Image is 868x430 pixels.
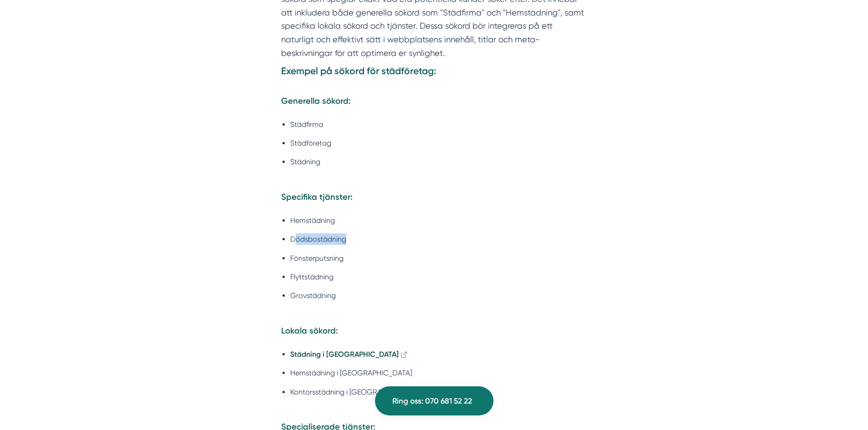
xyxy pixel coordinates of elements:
[290,156,587,179] li: Städning
[290,271,587,283] li: Flyttstädning
[281,96,351,106] strong: Generella sökord:
[290,350,408,359] a: Städning i [GEOGRAPHIC_DATA]
[281,326,338,336] strong: Lokala sökord:
[290,367,587,379] li: Hemstädning i [GEOGRAPHIC_DATA]
[392,395,472,407] span: Ring oss: 070 681 52 22
[290,119,587,130] li: Städfirma
[290,386,587,410] li: Kontorsstädning i [GEOGRAPHIC_DATA]
[375,386,493,415] a: Ring oss: 070 681 52 22
[290,350,399,359] strong: Städning i [GEOGRAPHIC_DATA]
[290,215,587,226] li: Hemstädning
[281,192,353,202] strong: Specifika tjänster:
[281,64,587,81] h4: Exempel på sökord för städföretag:
[290,233,587,245] li: Dödsbostädning
[290,137,587,149] li: Städföretag
[290,253,587,264] li: Fönsterputsning
[290,290,587,313] li: Grovstädning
